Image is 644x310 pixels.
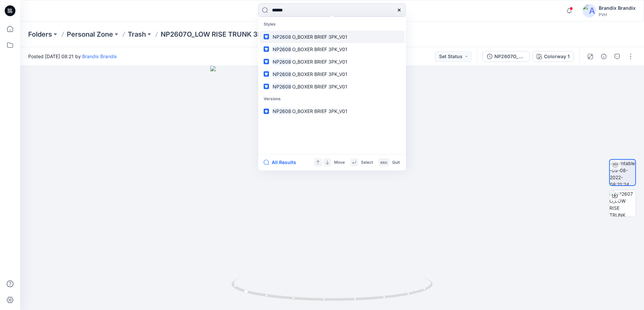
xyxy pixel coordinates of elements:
[292,84,347,89] span: O_BOXER BRIEF 3PK_V01
[292,59,347,65] span: O_BOXER BRIEF 3PK_V01
[28,30,52,39] a: Folders
[609,190,636,217] img: NP2607O_LOW RISE TRUNK 3PK_V01
[292,108,347,114] span: O_BOXER BRIEF 3PK_V01
[67,30,113,39] a: Personal Zone
[272,83,292,90] mark: NP2608
[494,53,525,60] div: NP2607O_LOW RISE TRUNK 3PK_V01
[260,31,405,43] a: NP2608O_BOXER BRIEF 3PK_V01
[544,53,570,60] div: Colorway 1
[532,51,574,62] button: Colorway 1
[260,68,405,80] a: NP2608O_BOXER BRIEF 3PK_V01
[361,159,373,166] p: Select
[483,51,530,62] button: NP2607O_LOW RISE TRUNK 3PK_V01
[260,105,405,117] a: NP2608O_BOXER BRIEF 3PK_V01
[272,45,292,53] mark: NP2608
[392,159,400,166] p: Quit
[380,159,387,166] p: esc
[260,55,405,68] a: NP2608O_BOXER BRIEF 3PK_V01
[260,18,405,31] p: Styles
[599,12,636,17] div: PVH
[292,71,347,77] span: O_BOXER BRIEF 3PK_V01
[599,4,636,12] div: Brandix Brandix
[272,70,292,78] mark: NP2608
[128,30,146,39] a: Trash
[598,51,609,62] button: Details
[28,53,117,60] span: Posted [DATE] 08:21 by
[583,4,596,17] img: avatar
[260,93,405,105] p: Versions
[292,34,347,40] span: O_BOXER BRIEF 3PK_V01
[260,43,405,55] a: NP2608O_BOXER BRIEF 3PK_V01
[272,107,292,115] mark: NP2608
[272,58,292,66] mark: NP2608
[264,158,301,166] button: All Results
[161,30,281,39] p: NP2607O_LOW RISE TRUNK 3PK_V01
[334,159,345,166] p: Move
[82,53,117,59] a: Brandix Brandix
[292,46,347,52] span: O_BOXER BRIEF 3PK_V01
[260,80,405,93] a: NP2608O_BOXER BRIEF 3PK_V01
[610,160,635,185] img: turntable-09-08-2022-08:21:24
[272,33,292,41] mark: NP2608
